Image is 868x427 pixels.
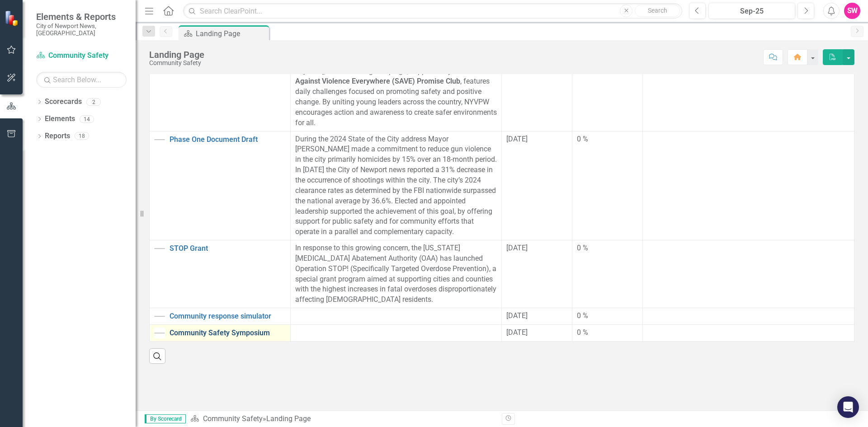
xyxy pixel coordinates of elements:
td: Double-Click to Edit [572,33,643,131]
button: Search [635,5,680,17]
a: Elements [45,114,75,124]
a: Scorecards [45,97,82,107]
span: [DATE] [506,244,528,252]
span: Elements & Reports [36,11,127,22]
div: 0 % [577,134,638,145]
a: Community Safety [36,51,127,61]
span: [DATE] [506,135,528,143]
a: Phase One Document Draft [170,136,286,144]
div: 0 % [577,311,638,321]
div: Landing Page [149,50,204,60]
td: Double-Click to Edit Right Click for Context Menu [150,308,291,325]
button: Sep-25 [708,3,795,19]
div: Landing Page [266,414,311,423]
a: STOP Grant [170,244,286,253]
p: is a nationwide initiative empowering youth to lead efforts in preventing violence in their schoo... [295,35,497,128]
span: During the 2024 State of the City address Mayor [PERSON_NAME] made a commitment to reduce gun vio... [295,135,497,184]
td: Double-Click to Edit [572,131,643,240]
div: 2 [86,98,101,106]
td: Double-Click to Edit [643,33,854,131]
img: Not Started [154,134,165,145]
div: 14 [80,115,94,123]
img: Not Started [154,311,165,322]
div: Sep-25 [712,6,792,17]
p: In response to this growing concern, the [US_STATE] [MEDICAL_DATA] Abatement Authority (OAA) has ... [295,243,497,305]
input: Search Below... [36,72,127,88]
a: Community response simulator [170,312,286,320]
span: Search [648,7,667,14]
td: Double-Click to Edit [572,308,643,325]
td: Double-Click to Edit [643,325,854,342]
a: Reports [45,131,70,141]
td: Double-Click to Edit [572,240,643,308]
div: 0 % [577,243,638,253]
span: [DATE] [506,328,528,337]
td: Double-Click to Edit [643,240,854,308]
td: Double-Click to Edit Right Click for Context Menu [150,131,291,240]
td: Double-Click to Edit [643,131,854,240]
img: Not Started [154,328,165,338]
small: City of Newport News, [GEOGRAPHIC_DATA] [36,22,127,37]
td: Double-Click to Edit [572,325,643,342]
img: Not Started [154,243,165,254]
div: Open Intercom Messenger [837,396,859,418]
img: ClearPoint Strategy [5,10,20,26]
td: Double-Click to Edit Right Click for Context Menu [150,240,291,308]
span: By Scorecard [145,414,186,423]
div: 18 [75,132,89,140]
a: Community Safety [203,414,263,423]
div: Community Safety [149,60,204,66]
button: SW [844,3,860,19]
td: Double-Click to Edit Right Click for Context Menu [150,33,291,131]
input: Search ClearPoint... [183,3,682,19]
td: Double-Click to Edit Right Click for Context Menu [150,325,291,342]
td: Double-Click to Edit [643,308,854,325]
div: » [190,414,495,424]
span: [DATE] [506,311,528,320]
div: Landing Page [196,28,267,39]
a: Community Safety Symposium [170,329,286,337]
div: 0 % [577,328,638,338]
